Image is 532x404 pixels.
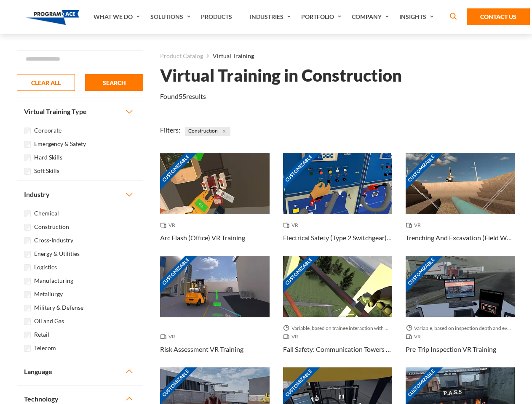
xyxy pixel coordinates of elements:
p: Found results [160,91,206,101]
h3: Pre-Trip Inspection VR Training [406,344,496,354]
label: Construction [34,222,69,231]
input: Military & Defense [24,305,31,311]
a: Customizable Thumbnail - Electrical Safety (Type 2 Switchgear) VR Training VR Electrical Safety (... [283,153,393,256]
li: Virtual Training [203,50,254,61]
input: Construction [24,224,31,231]
span: VR [283,332,302,341]
input: Soft Skills [24,168,31,175]
button: Language [17,358,143,385]
h3: Arc Flash (Office) VR Training [160,233,245,243]
em: 55 [179,92,186,100]
h1: Virtual Training in Construction [160,68,402,83]
input: Energy & Utilities [24,251,31,258]
a: Customizable Thumbnail - Risk Assessment VR Training VR Risk Assessment VR Training [160,256,270,367]
input: Logistics [24,264,31,271]
label: Oil and Gas [34,316,64,326]
a: Customizable Thumbnail - Arc Flash (Office) VR Training VR Arc Flash (Office) VR Training [160,153,270,256]
button: Close [219,127,229,136]
label: Manufacturing [34,276,73,285]
label: Chemical [34,209,59,218]
input: Metallurgy [24,291,31,298]
label: Cross-Industry [34,236,73,245]
span: Variable, based on inspection depth and event interaction. [406,324,515,332]
button: CLEAR ALL [17,74,75,91]
label: Soft Skills [34,166,59,175]
span: VR [283,221,302,229]
a: Customizable Thumbnail - Trenching And Excavation (Field Work) VR Training VR Trenching And Excav... [406,153,515,256]
button: Industry [17,181,143,208]
a: Contact Us [467,8,530,25]
span: VR [406,332,424,341]
label: Emergency & Safety [34,139,86,149]
input: Emergency & Safety [24,141,31,148]
label: Logistics [34,263,57,272]
input: Chemical [24,210,31,217]
label: Military & Defense [34,303,83,312]
a: Product Catalog [160,50,203,61]
input: Cross-Industry [24,237,31,244]
img: Program-Ace [26,10,80,25]
label: Telecom [34,343,56,353]
h3: Risk Assessment VR Training [160,344,243,354]
h3: Fall Safety: Communication Towers VR Training [283,344,393,354]
input: Corporate [24,128,31,134]
label: Corporate [34,126,61,135]
nav: breadcrumb [160,50,515,61]
input: Telecom [24,345,31,352]
input: Manufacturing [24,278,31,284]
input: Hard Skills [24,154,31,161]
label: Metallurgy [34,290,63,299]
span: Construction [185,127,230,136]
label: Hard Skills [34,153,62,162]
button: Virtual Training Type [17,98,143,125]
a: Customizable Thumbnail - Fall Safety: Communication Towers VR Training Variable, based on trainee... [283,256,393,367]
h3: Trenching And Excavation (Field Work) VR Training [406,233,515,243]
label: Energy & Utilities [34,249,80,258]
a: Customizable Thumbnail - Pre-Trip Inspection VR Training Variable, based on inspection depth and ... [406,256,515,367]
span: Filters: [160,126,180,134]
input: Retail [24,332,31,338]
label: Retail [34,330,49,339]
h3: Electrical Safety (Type 2 Switchgear) VR Training [283,233,393,243]
span: Variable, based on trainee interaction with each section. [283,324,393,332]
span: VR [160,221,179,229]
span: VR [160,332,179,341]
span: VR [406,221,424,229]
input: Oil and Gas [24,318,31,325]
